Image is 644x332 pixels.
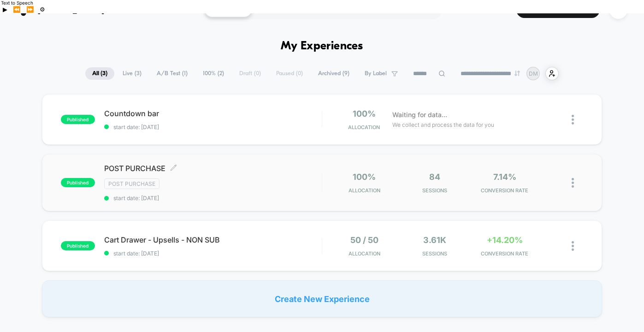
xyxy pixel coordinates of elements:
[487,235,523,245] span: +14.20%
[196,67,231,80] span: 100% ( 2 )
[402,187,467,194] span: Sessions
[529,70,538,77] p: DM
[10,6,24,13] button: Previous
[42,280,602,317] div: Create New Experience
[472,250,538,257] span: CONVERSION RATE
[104,178,160,189] span: Post Purchase
[349,187,380,194] span: Allocation
[350,235,378,245] span: 50 / 50
[365,70,387,77] span: By Label
[104,250,322,257] span: start date: [DATE]
[104,109,322,118] span: Countdown bar
[349,250,380,257] span: Allocation
[311,67,356,80] span: Archived ( 9 )
[572,115,574,125] img: close
[281,40,363,53] h1: My Experiences
[493,172,516,182] span: 7.14%
[85,67,114,80] span: All ( 3 )
[104,195,322,202] span: start date: [DATE]
[392,120,494,129] span: We collect and process the data for you
[402,250,467,257] span: Sessions
[353,109,376,119] span: 100%
[104,164,322,173] span: POST PURCHASE
[348,124,380,130] span: Allocation
[24,6,37,13] button: Forward
[104,124,322,130] span: start date: [DATE]
[61,178,95,187] span: published
[472,187,538,194] span: CONVERSION RATE
[150,67,195,80] span: A/B Test ( 1 )
[353,172,376,182] span: 100%
[116,67,148,80] span: Live ( 3 )
[37,6,48,13] button: Settings
[514,71,520,76] img: end
[423,235,446,245] span: 3.61k
[104,235,322,244] span: Cart Drawer - Upsells - NON SUB
[61,241,95,250] span: published
[429,172,440,182] span: 84
[392,110,447,120] span: Waiting for data...
[572,241,574,251] img: close
[61,115,95,124] span: published
[572,178,574,188] img: close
